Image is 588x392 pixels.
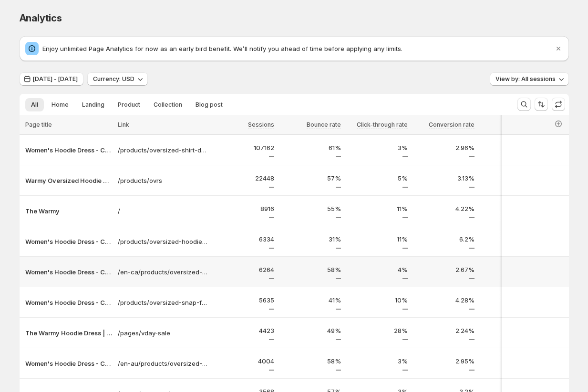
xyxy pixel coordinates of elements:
[480,143,541,152] p: 79900
[347,295,408,305] p: 10%
[480,326,541,335] p: 3544
[118,328,207,338] a: /pages/vday-sale
[25,145,112,155] button: Women's Hoodie Dress - Casual Long Sleeve Pullover Sweatshirt Dress
[25,121,52,128] span: Page title
[480,265,541,274] p: 4785
[280,173,341,183] p: 57%
[52,101,69,109] span: Home
[280,234,341,244] p: 31%
[347,204,408,213] p: 11%
[480,204,541,213] p: 7315
[213,326,274,335] p: 4423
[495,75,556,83] span: View by: All sessions
[93,75,134,83] span: Currency: USD
[429,121,475,128] span: Conversion rate
[118,237,207,246] a: /products/oversized-hoodie-dress
[118,267,207,277] a: /en-ca/products/oversized-shirt-dress
[535,98,548,111] button: Sort the results
[213,143,274,152] p: 107162
[280,295,341,305] p: 41%
[552,42,565,55] button: Dismiss notification
[413,265,475,274] p: 2.67%
[347,356,408,366] p: 3%
[413,204,475,213] p: 4.22%
[20,72,83,86] button: [DATE] - [DATE]
[480,234,541,244] p: 5722
[33,75,78,83] span: [DATE] - [DATE]
[413,234,475,244] p: 6.2%
[280,356,341,366] p: 58%
[480,356,541,366] p: 3099
[213,356,274,366] p: 4004
[196,101,223,109] span: Blog post
[118,206,207,216] a: /
[307,121,341,128] span: Bounce rate
[517,98,531,111] button: Search and filter results
[347,173,408,183] p: 5%
[480,173,541,183] p: 18852
[213,295,274,305] p: 5635
[413,295,475,305] p: 4.28%
[213,234,274,244] p: 6334
[347,143,408,152] p: 3%
[25,176,112,185] button: Warmy Oversized Hoodie Dress – Ultra-Soft Fleece Sweatshirt Dress for Women (Plus Size S-3XL), Co...
[347,326,408,335] p: 28%
[213,173,274,183] p: 22448
[82,101,104,109] span: Landing
[280,265,341,274] p: 58%
[248,121,274,128] span: Sessions
[118,101,140,109] span: Product
[280,326,341,335] p: 49%
[118,298,207,307] a: /products/oversized-snap-fit-hoodie
[413,173,475,183] p: 3.13%
[357,121,408,128] span: Click-through rate
[25,267,112,277] button: Women's Hoodie Dress - Casual Long Sleeve Pullover Sweatshirt Dress
[280,143,341,152] p: 61%
[25,237,112,246] button: Women's Hoodie Dress - Casual Long Sleeve Pullover Sweatshirt Dress
[413,356,475,366] p: 2.95%
[118,145,207,155] a: /products/oversized-shirt-dress
[20,12,62,24] span: Analytics
[25,359,112,368] button: Women's Hoodie Dress - Casual Long Sleeve Pullover Sweatshirt Dress
[480,295,541,305] p: 4997
[87,72,148,86] button: Currency: USD
[213,265,274,274] p: 6264
[118,176,207,185] a: /products/ovrs
[25,328,112,338] button: The Warmy Hoodie Dress | The Perfect Valentine’s Day Gift
[280,204,341,213] p: 55%
[413,326,475,335] p: 2.24%
[154,101,182,109] span: Collection
[347,234,408,244] p: 11%
[25,206,112,216] button: The Warmy
[25,298,112,307] button: Women's Hoodie Dress - Casual Long Sleeve Pullover Sweatshirt Dress
[413,143,475,152] p: 2.96%
[31,101,38,109] span: All
[42,44,554,53] p: Enjoy unlimited Page Analytics for now as an early bird benefit. We’ll notify you ahead of time b...
[118,121,129,128] span: Link
[213,204,274,213] p: 8916
[347,265,408,274] p: 4%
[490,72,569,86] button: View by: All sessions
[118,359,207,368] a: /en-au/products/oversized-shirt-dress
